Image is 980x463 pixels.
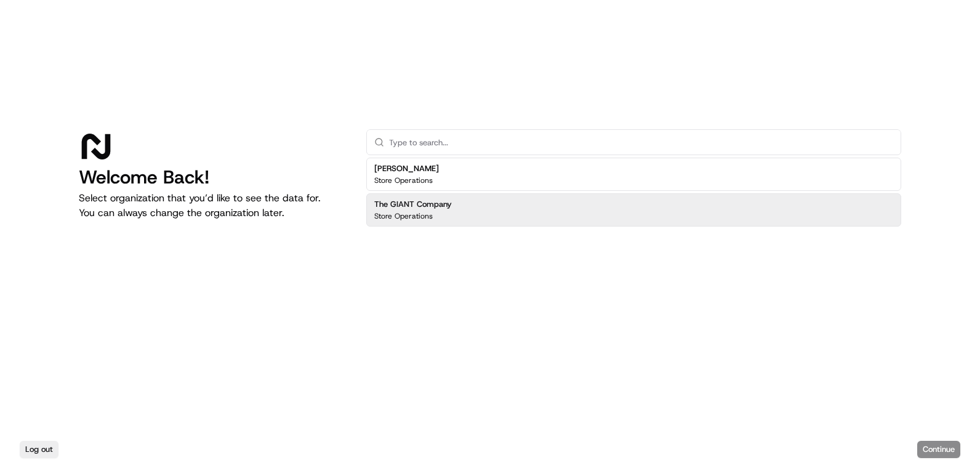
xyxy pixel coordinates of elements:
[374,199,452,210] h2: The GIANT Company
[366,155,901,229] div: Suggestions
[374,163,439,174] h2: [PERSON_NAME]
[389,130,893,155] input: Type to search...
[79,166,347,188] h1: Welcome Back!
[374,211,433,221] p: Store Operations
[79,191,347,220] p: Select organization that you’d like to see the data for. You can always change the organization l...
[20,441,58,458] button: Log out
[374,175,433,185] p: Store Operations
